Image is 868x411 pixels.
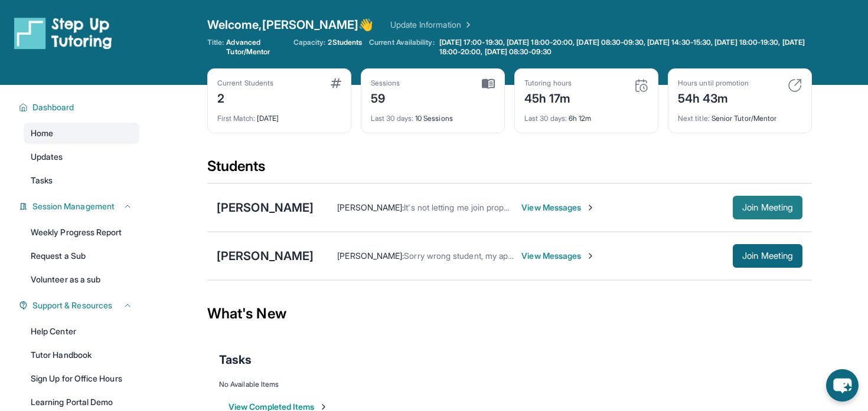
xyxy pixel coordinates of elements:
[31,151,63,163] span: Updates
[826,369,859,402] button: chat-button
[31,175,53,186] span: Tasks
[293,38,326,47] span: Capacity:
[390,19,473,31] a: Update Information
[371,88,400,107] div: 59
[28,200,132,212] button: Session Management
[24,368,139,389] a: Sign Up for Office Hours
[31,127,53,139] span: Home
[14,17,112,50] img: logo
[217,88,273,107] div: 2
[217,78,273,88] div: Current Students
[32,101,74,113] span: Dashboard
[742,204,793,211] span: Join Meeting
[217,199,314,216] div: [PERSON_NAME]
[733,196,802,219] button: Join Meeting
[521,250,595,262] span: View Messages
[524,107,648,123] div: 6h 12m
[28,101,132,113] button: Dashboard
[217,107,341,123] div: [DATE]
[524,88,572,107] div: 45h 17m
[226,38,286,57] span: Advanced Tutor/Mentor
[371,107,495,123] div: 10 Sessions
[439,38,810,57] span: [DATE] 17:00-19:30, [DATE] 18:00-20:00, [DATE] 08:30-09:30, [DATE] 14:30-15:30, [DATE] 18:00-19:3...
[328,38,362,47] span: 2 Students
[678,114,710,123] span: Next title :
[524,114,567,123] span: Last 30 days :
[404,202,569,212] span: It's not letting me join properly, one moment
[32,200,115,212] span: Session Management
[482,78,495,89] img: card
[586,203,595,212] img: Chevron-Right
[24,170,139,191] a: Tasks
[371,114,413,123] span: Last 30 days :
[678,78,749,88] div: Hours until promotion
[586,251,595,261] img: Chevron-Right
[678,88,749,107] div: 54h 43m
[678,107,802,123] div: Senior Tutor/Mentor
[24,222,139,243] a: Weekly Progress Report
[634,78,648,93] img: card
[32,300,112,311] span: Support & Resources
[217,114,255,123] span: First Match :
[219,351,252,368] span: Tasks
[742,252,793,259] span: Join Meeting
[437,38,812,57] a: [DATE] 17:00-19:30, [DATE] 18:00-20:00, [DATE] 08:30-09:30, [DATE] 14:30-15:30, [DATE] 18:00-19:3...
[24,321,139,342] a: Help Center
[207,38,224,57] span: Title:
[24,245,139,267] a: Request a Sub
[24,344,139,366] a: Tutor Handbook
[24,146,139,167] a: Updates
[24,269,139,290] a: Volunteer as a sub
[337,202,404,212] span: [PERSON_NAME] :
[207,157,812,183] div: Students
[207,288,812,340] div: What's New
[524,78,572,88] div: Tutoring hours
[219,380,800,389] div: No Available Items
[207,17,374,33] span: Welcome, [PERSON_NAME] 👋
[24,123,139,144] a: Home
[788,78,802,93] img: card
[521,202,595,213] span: View Messages
[331,78,341,88] img: card
[337,251,404,261] span: [PERSON_NAME] :
[369,38,434,57] span: Current Availability:
[404,251,534,261] span: Sorry wrong student, my apologies
[461,19,473,31] img: Chevron Right
[28,300,132,311] button: Support & Resources
[217,248,314,264] div: [PERSON_NAME]
[733,244,802,268] button: Join Meeting
[371,78,400,88] div: Sessions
